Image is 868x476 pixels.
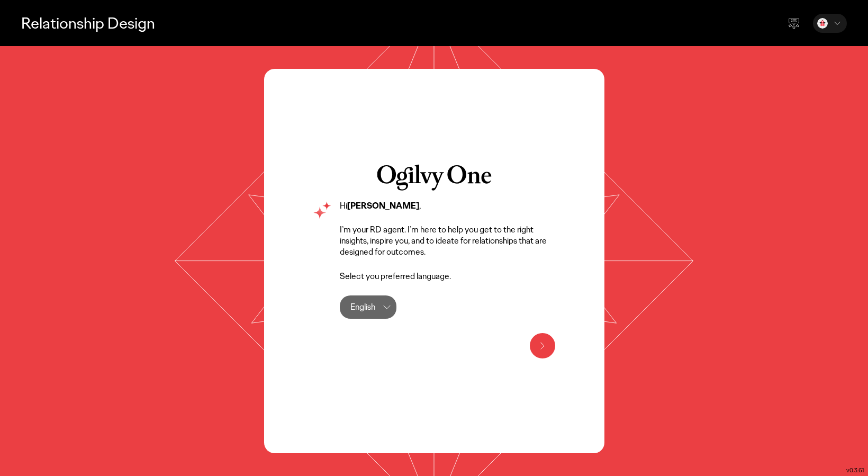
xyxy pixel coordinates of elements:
[340,271,555,282] p: Select you preferred language.
[781,11,807,36] div: Send feedback
[347,200,419,211] strong: [PERSON_NAME]
[340,224,555,257] p: I’m your RD agent. I’m here to help you get to the right insights, inspire you, and to ideate for...
[21,12,155,34] p: Relationship Design
[817,18,828,29] img: Alex Srp
[340,201,555,212] p: Hi ,
[350,295,375,319] div: English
